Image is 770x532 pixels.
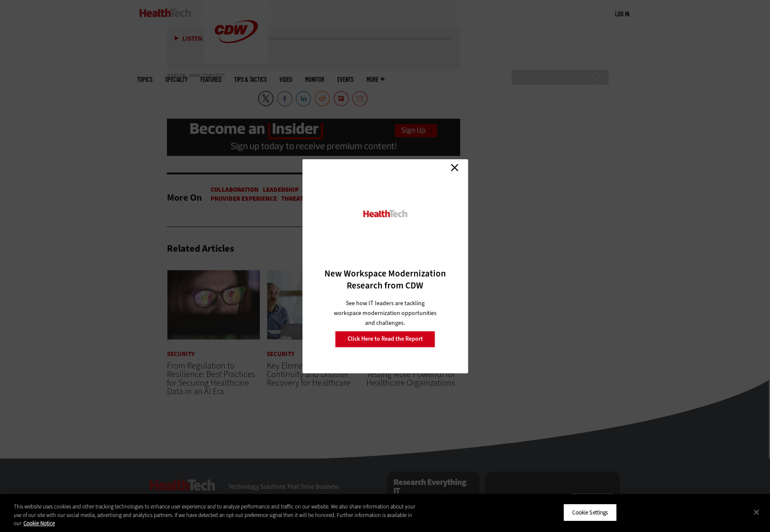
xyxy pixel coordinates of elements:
[747,502,766,521] button: Close
[362,209,408,218] img: HealthTech_0.png
[24,520,55,527] a: More information about your privacy
[14,502,423,528] div: This website uses cookies and other tracking technologies to enhance user experience and to analy...
[563,503,617,521] button: Cookie Settings
[317,267,453,291] h3: New Workspace Modernization Research from CDW
[448,161,461,174] a: Close
[332,298,438,328] p: See how IT leaders are tackling workspace modernization opportunities and challenges.
[335,331,435,347] a: Click Here to Read the Report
